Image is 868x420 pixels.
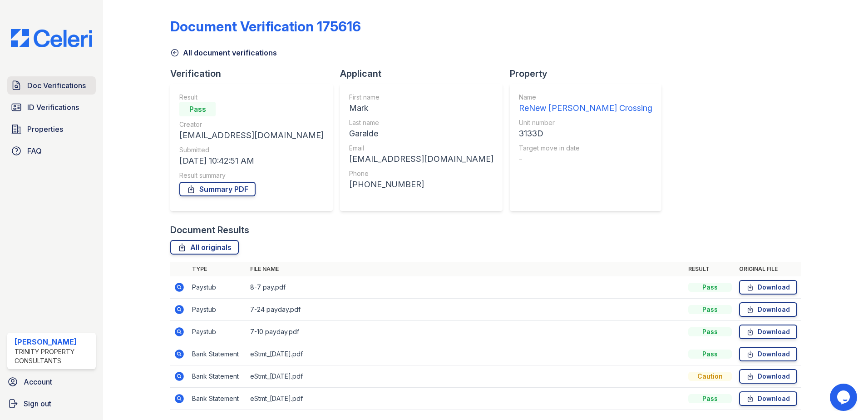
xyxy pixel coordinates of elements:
[247,343,685,365] td: eStmt_[DATE].pdf
[27,80,86,91] span: Doc Verifications
[510,67,669,80] div: Property
[27,145,42,156] span: FAQ
[27,124,63,135] span: Properties
[4,373,99,391] a: Account
[519,93,652,115] a: Name ReNew [PERSON_NAME] Crossing
[179,155,324,167] div: [DATE] 10:42:51 AM
[688,350,732,359] div: Pass
[340,67,510,80] div: Applicant
[179,129,324,142] div: [EMAIL_ADDRESS][DOMAIN_NAME]
[519,153,652,165] div: -
[519,127,652,140] div: 3133D
[830,384,859,411] iframe: chat widget
[188,343,247,365] td: Bank Statement
[685,262,735,276] th: Result
[179,93,324,102] div: Result
[739,391,797,406] a: Download
[188,365,247,388] td: Bank Statement
[188,276,247,299] td: Paystub
[519,144,652,153] div: Target move in date
[188,262,247,276] th: Type
[170,47,277,58] a: All document verifications
[27,102,79,113] span: ID Verifications
[247,388,685,410] td: eStmt_[DATE].pdf
[170,18,361,35] div: Document Verification 175616
[24,376,52,387] span: Account
[519,118,652,127] div: Unit number
[519,93,652,102] div: Name
[739,347,797,361] a: Download
[4,395,99,413] a: Sign out
[349,169,493,178] div: Phone
[349,144,493,153] div: Email
[7,76,96,95] a: Doc Verifications
[179,171,324,180] div: Result summary
[735,262,801,276] th: Original file
[170,224,249,236] div: Document Results
[24,398,51,409] span: Sign out
[188,299,247,321] td: Paystub
[739,302,797,317] a: Download
[688,327,732,336] div: Pass
[7,120,96,138] a: Properties
[179,102,216,116] div: Pass
[349,153,493,165] div: [EMAIL_ADDRESS][DOMAIN_NAME]
[739,325,797,339] a: Download
[188,321,247,343] td: Paystub
[4,29,99,47] img: CE_Logo_Blue-a8612792a0a2168367f1c8372b55b34899dd931a85d93a1a3d3e32e68fde9ad4.png
[247,299,685,321] td: 7-24 payday.pdf
[247,276,685,299] td: 8-7 pay.pdf
[15,347,92,365] div: Trinity Property Consultants
[349,102,493,115] div: Mark
[7,98,96,116] a: ID Verifications
[349,118,493,127] div: Last name
[170,67,340,80] div: Verification
[688,372,732,381] div: Caution
[688,394,732,403] div: Pass
[349,127,493,140] div: Garalde
[170,240,239,255] a: All originals
[179,120,324,129] div: Creator
[15,336,92,347] div: [PERSON_NAME]
[519,102,652,115] div: ReNew [PERSON_NAME] Crossing
[247,321,685,343] td: 7-10 payday.pdf
[188,388,247,410] td: Bank Statement
[739,369,797,384] a: Download
[179,145,324,155] div: Submitted
[739,280,797,295] a: Download
[688,283,732,292] div: Pass
[688,305,732,314] div: Pass
[349,93,493,102] div: First name
[247,365,685,388] td: eStmt_[DATE].pdf
[349,178,493,191] div: [PHONE_NUMBER]
[7,142,96,160] a: FAQ
[247,262,685,276] th: File name
[179,182,256,196] a: Summary PDF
